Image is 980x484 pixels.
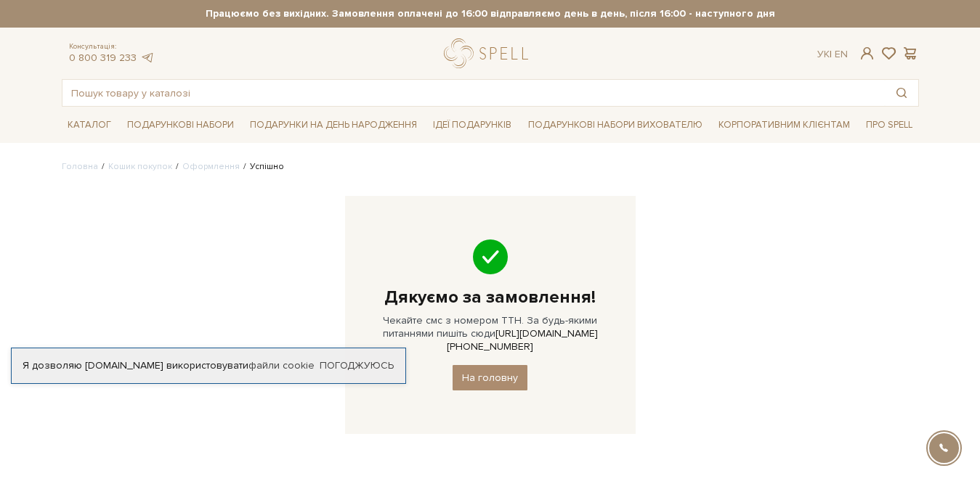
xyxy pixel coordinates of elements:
span: | [830,48,832,60]
a: Подарункові набори [121,114,240,136]
a: Погоджуюсь [320,359,394,372]
a: Подарункові набори вихователю [522,112,708,137]
a: На головну [453,365,527,390]
a: Подарунки на День народження [244,114,423,136]
a: telegram [140,52,155,64]
a: 0 800 319 233 [69,52,137,64]
div: Я дозволяю [DOMAIN_NAME] використовувати [12,359,405,372]
strong: Працюємо без вихідних. Замовлення оплачені до 16:00 відправляємо день в день, після 16:00 - насту... [62,7,919,20]
a: Оформлення [182,161,240,172]
span: Консультація: [69,42,155,52]
a: Про Spell [860,114,918,136]
a: Кошик покупок [108,161,172,172]
div: Ук [817,48,848,61]
a: Головна [62,161,98,172]
div: Чекайте смс з номером ТТН. За будь-якими питаннями пишіть сюди [345,196,636,435]
a: Каталог [62,114,117,136]
h1: Дякуємо за замовлення! [367,286,614,308]
a: logo [444,38,535,68]
input: Пошук товару у каталозі [62,80,885,106]
a: Корпоративним клієнтам [713,112,856,137]
a: [URL][DOMAIN_NAME][PHONE_NUMBER] [447,327,598,353]
a: Ідеї подарунків [427,114,517,136]
a: En [835,48,848,60]
button: Пошук товару у каталозі [885,80,918,106]
li: Успішно [240,160,284,173]
a: файли cookie [248,359,315,372]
